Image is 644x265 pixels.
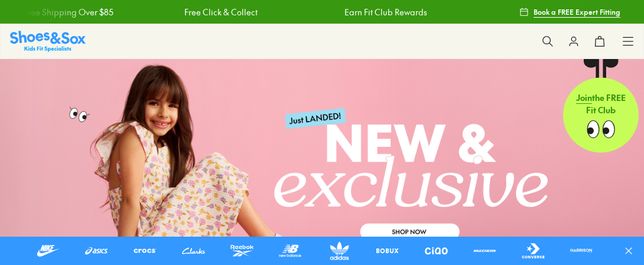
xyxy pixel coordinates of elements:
a: Book a FREE Expert Fitting [519,1,620,22]
span: Join [576,91,592,103]
a: Shoes & Sox [10,31,86,51]
p: the FREE Fit Club [563,82,639,126]
a: Earn Fit Club Rewards [344,6,427,18]
span: Book a FREE Expert Fitting [534,6,620,17]
a: Free Click & Collect [184,6,257,18]
a: Jointhe FREE Fit Club [563,58,639,153]
img: SNS_Logo_Responsive.svg [10,31,86,51]
a: Free Shipping Over $85 [23,6,113,18]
